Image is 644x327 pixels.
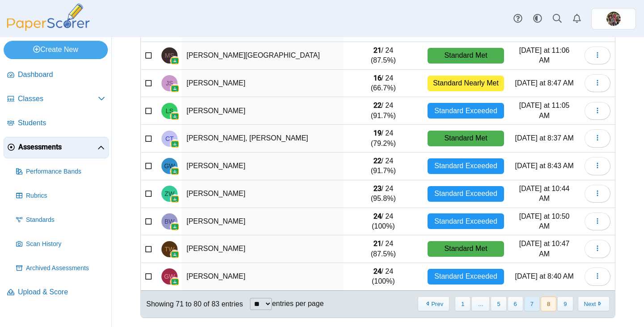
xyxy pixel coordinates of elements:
[165,218,175,225] span: Braylen Weavil
[541,297,556,311] button: 8
[170,195,179,204] img: googleClassroom-logo.png
[343,97,423,125] td: / 24 (91.7%)
[428,76,504,91] div: Standard Nearly Met
[373,212,381,221] b: 24
[26,167,105,176] span: Performance Bands
[13,209,109,231] a: Standards
[4,41,108,59] a: Create New
[515,79,574,87] time: Sep 16, 2025 at 8:47 AM
[182,180,343,208] td: [PERSON_NAME]
[519,185,570,202] time: Sep 16, 2025 at 10:44 AM
[13,258,109,279] a: Archived Assessments
[182,125,343,153] td: [PERSON_NAME], [PERSON_NAME]
[164,163,175,169] span: Grant Walser
[428,269,504,285] div: Standard Exceeded
[182,153,343,180] td: [PERSON_NAME]
[4,25,93,32] a: PaperScorer
[4,137,109,158] a: Assessments
[182,97,343,125] td: [PERSON_NAME]
[182,208,343,236] td: [PERSON_NAME]
[524,297,540,311] button: 7
[519,47,570,64] time: Sep 16, 2025 at 11:06 AM
[455,297,470,311] button: 1
[18,70,105,80] span: Dashboard
[170,140,179,149] img: googleClassroom-logo.png
[165,136,174,142] span: Cooper Tuttle
[170,277,179,286] img: googleClassroom-logo.png
[428,131,504,146] div: Standard Met
[13,234,109,255] a: Scan History
[373,239,381,248] b: 21
[18,118,105,128] span: Students
[519,102,570,119] time: Sep 16, 2025 at 11:05 AM
[515,162,574,170] time: Sep 16, 2025 at 8:43 AM
[343,263,423,291] td: / 24 (100%)
[428,213,504,229] div: Standard Exceeded
[4,4,93,31] img: PaperScorer
[373,157,381,165] b: 22
[508,297,523,311] button: 6
[166,80,173,86] span: Jeremiah Sturgeon
[519,212,570,230] time: Sep 16, 2025 at 10:50 AM
[418,297,449,311] button: Previous
[373,129,381,137] b: 19
[182,42,343,70] td: [PERSON_NAME][GEOGRAPHIC_DATA]
[165,191,174,197] span: Zoe Walters
[515,272,574,280] time: Sep 16, 2025 at 8:40 AM
[4,282,109,303] a: Upload & Score
[428,241,504,257] div: Standard Met
[13,161,109,183] a: Performance Bands
[343,42,423,70] td: / 24 (87.5%)
[13,185,109,207] a: Rubrics
[578,297,610,311] button: Next
[170,56,179,65] img: googleClassroom-logo.png
[170,167,179,176] img: googleClassroom-logo.png
[373,101,381,110] b: 22
[272,300,324,307] label: entries per page
[165,108,173,114] span: Lilly Sype
[4,113,109,134] a: Students
[373,46,381,55] b: 21
[26,216,105,225] span: Standards
[606,12,621,26] img: ps.ZGjZAUrt273eHv6v
[428,103,504,119] div: Standard Exceeded
[567,9,587,29] a: Alerts
[343,153,423,180] td: / 24 (91.7%)
[26,264,105,273] span: Archived Assessments
[170,222,179,231] img: googleClassroom-logo.png
[515,134,574,142] time: Sep 16, 2025 at 8:37 AM
[26,191,105,200] span: Rubrics
[170,250,179,259] img: googleClassroom-logo.png
[519,240,570,257] time: Sep 16, 2025 at 10:47 AM
[164,273,175,280] span: Gabriel Willis
[557,297,573,311] button: 9
[182,70,343,98] td: [PERSON_NAME]
[428,48,504,64] div: Standard Met
[182,263,343,291] td: [PERSON_NAME]
[428,186,504,202] div: Standard Exceeded
[373,74,381,82] b: 16
[26,240,105,249] span: Scan History
[373,184,381,193] b: 23
[165,52,174,59] span: Mason Spainhour
[4,89,109,110] a: Classes
[4,64,109,86] a: Dashboard
[591,8,636,30] a: ps.ZGjZAUrt273eHv6v
[182,235,343,263] td: [PERSON_NAME]
[343,208,423,236] td: / 24 (100%)
[141,291,243,318] div: Showing 71 to 80 of 83 entries
[165,246,174,252] span: Torin Wells
[343,235,423,263] td: / 24 (87.5%)
[18,142,97,152] span: Assessments
[606,12,621,26] span: Kerry Swicegood
[343,125,423,153] td: / 24 (79.2%)
[373,267,381,276] b: 24
[417,297,610,311] nav: pagination
[471,297,490,311] span: …
[18,287,105,297] span: Upload & Score
[18,94,98,104] span: Classes
[343,180,423,208] td: / 24 (95.8%)
[170,84,179,93] img: googleClassroom-logo.png
[343,70,423,98] td: / 24 (66.7%)
[491,297,506,311] button: 5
